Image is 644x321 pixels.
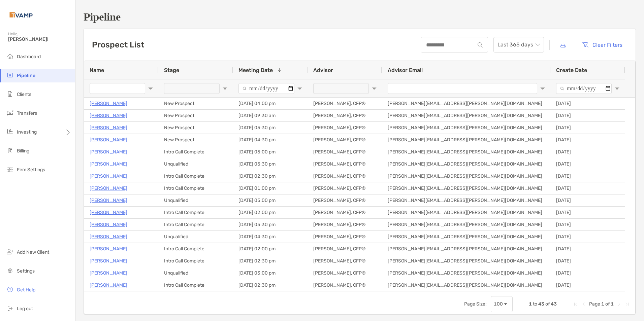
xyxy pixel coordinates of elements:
div: Unqualified [159,158,233,170]
div: [DATE] [551,194,625,206]
button: Open Filter Menu [614,86,620,91]
span: to [533,301,537,307]
div: [DATE] [551,134,625,146]
div: [PERSON_NAME][EMAIL_ADDRESS][PERSON_NAME][DOMAIN_NAME] [382,279,551,291]
div: [PERSON_NAME], CFP® [308,243,382,255]
a: [PERSON_NAME] [90,99,127,108]
button: Open Filter Menu [148,86,153,91]
div: Intro Call Complete [159,243,233,255]
span: Stage [164,67,179,73]
div: [PERSON_NAME][EMAIL_ADDRESS][PERSON_NAME][DOMAIN_NAME] [382,110,551,121]
img: add_new_client icon [6,248,14,256]
img: dashboard icon [6,52,14,60]
a: [PERSON_NAME] [90,220,127,229]
div: [PERSON_NAME], CFP® [308,98,382,109]
div: [DATE] [551,170,625,182]
img: billing icon [6,146,14,154]
div: [DATE] 02:30 pm [233,279,308,291]
div: [PERSON_NAME][EMAIL_ADDRESS][PERSON_NAME][DOMAIN_NAME] [382,207,551,218]
span: Advisor Email [388,67,423,73]
div: [DATE] [551,158,625,170]
div: [PERSON_NAME], CFP® [308,231,382,243]
a: [PERSON_NAME] [90,136,127,144]
div: [DATE] 02:00 pm [233,207,308,218]
div: [DATE] 02:00 pm [233,243,308,255]
div: [DATE] 05:30 pm [233,219,308,230]
a: [PERSON_NAME] [90,269,127,277]
div: [PERSON_NAME], CFP® [308,291,382,303]
a: [PERSON_NAME] [90,281,127,289]
div: [DATE] 01:00 pm [233,182,308,194]
span: Page [589,301,600,307]
span: of [545,301,550,307]
img: logout icon [6,304,14,312]
div: [DATE] 03:00 pm [233,267,308,279]
div: [DATE] 05:30 pm [233,122,308,134]
span: 1 [601,301,604,307]
img: get-help icon [6,285,14,293]
span: Billing [17,148,29,154]
span: Clients [17,92,31,97]
div: Intro Call Complete [159,255,233,267]
div: [DATE] [551,291,625,303]
a: [PERSON_NAME] [90,208,127,217]
button: Open Filter Menu [297,86,302,91]
div: [DATE] 02:30 pm [233,170,308,182]
a: [PERSON_NAME] [90,111,127,120]
div: [DATE] [551,279,625,291]
div: Page Size: [464,301,487,307]
span: 43 [551,301,557,307]
div: [PERSON_NAME][EMAIL_ADDRESS][PERSON_NAME][DOMAIN_NAME] [382,291,551,303]
p: [PERSON_NAME] [90,257,127,265]
div: [DATE] 01:30 pm [233,291,308,303]
div: New Prospect [159,134,233,146]
button: Clear Filters [576,37,627,52]
span: Dashboard [17,54,41,60]
img: input icon [478,42,483,47]
div: [DATE] 09:30 am [233,110,308,121]
a: [PERSON_NAME] [90,184,127,192]
p: [PERSON_NAME] [90,196,127,205]
div: Unqualified [159,231,233,243]
div: [DATE] 02:30 pm [233,255,308,267]
div: [DATE] [551,219,625,230]
div: [PERSON_NAME][EMAIL_ADDRESS][PERSON_NAME][DOMAIN_NAME] [382,122,551,134]
span: of [605,301,610,307]
div: [PERSON_NAME][EMAIL_ADDRESS][PERSON_NAME][DOMAIN_NAME] [382,231,551,243]
div: New Prospect [159,110,233,121]
span: Last 365 days [497,37,540,52]
div: [PERSON_NAME], CFP® [308,267,382,279]
div: [DATE] [551,182,625,194]
div: [DATE] [551,207,625,218]
span: 1 [529,301,532,307]
div: [DATE] 04:00 pm [233,98,308,109]
a: [PERSON_NAME] [90,123,127,132]
a: [PERSON_NAME] [90,172,127,180]
div: [DATE] [551,98,625,109]
img: clients icon [6,90,14,98]
div: [PERSON_NAME][EMAIL_ADDRESS][PERSON_NAME][DOMAIN_NAME] [382,170,551,182]
div: [DATE] [551,255,625,267]
input: Name Filter Input [90,83,145,94]
a: [PERSON_NAME] [90,160,127,168]
div: [PERSON_NAME][EMAIL_ADDRESS][PERSON_NAME][DOMAIN_NAME] [382,98,551,109]
img: Zoe Logo [8,3,34,27]
span: Investing [17,129,37,135]
a: [PERSON_NAME] [90,245,127,253]
span: Transfers [17,110,37,116]
a: [PERSON_NAME] [90,293,127,301]
div: [PERSON_NAME], CFP® [308,134,382,146]
span: Pipeline [17,73,35,78]
span: 1 [611,301,614,307]
div: Intro Call Complete [159,219,233,230]
div: [DATE] 05:00 pm [233,146,308,158]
